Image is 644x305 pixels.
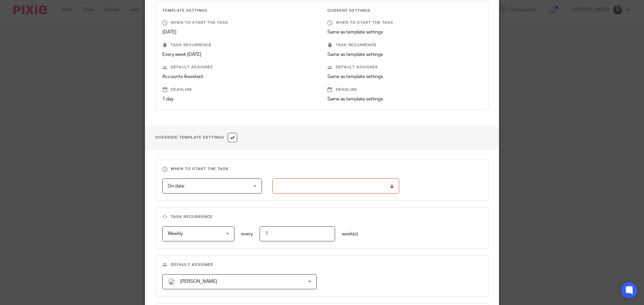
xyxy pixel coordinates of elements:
p: Task recurrence [327,43,482,48]
h3: Current Settings [327,8,482,13]
p: [DATE] [162,29,317,35]
p: Every week [DATE] [162,51,317,58]
h3: Task recurrence [162,214,482,220]
p: every [241,231,253,237]
p: Deadline [327,87,482,92]
h3: When to start the task [162,166,482,172]
span: On date [168,184,184,188]
h3: Default assignee [162,262,482,268]
h3: Template Settings [162,8,317,13]
p: Default assignee [327,65,482,70]
p: Same as template settings [327,96,482,102]
p: Accounts Assistant [162,73,317,80]
span: Weekly [168,231,183,236]
p: Same as template settings [327,51,482,58]
p: Same as template settings [327,73,482,80]
p: Same as template settings [327,29,482,35]
p: Task recurrence [162,43,317,48]
p: When to start the task [162,20,317,25]
img: sarah-royle.jpg [168,278,176,286]
span: week(s) [342,232,358,236]
p: Default assignee [162,65,317,70]
span: [PERSON_NAME] [180,279,217,284]
p: When to start the task [327,20,482,25]
h1: Override Template Settings [155,133,237,142]
p: Deadline [162,87,317,92]
p: 1 day [162,96,317,102]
